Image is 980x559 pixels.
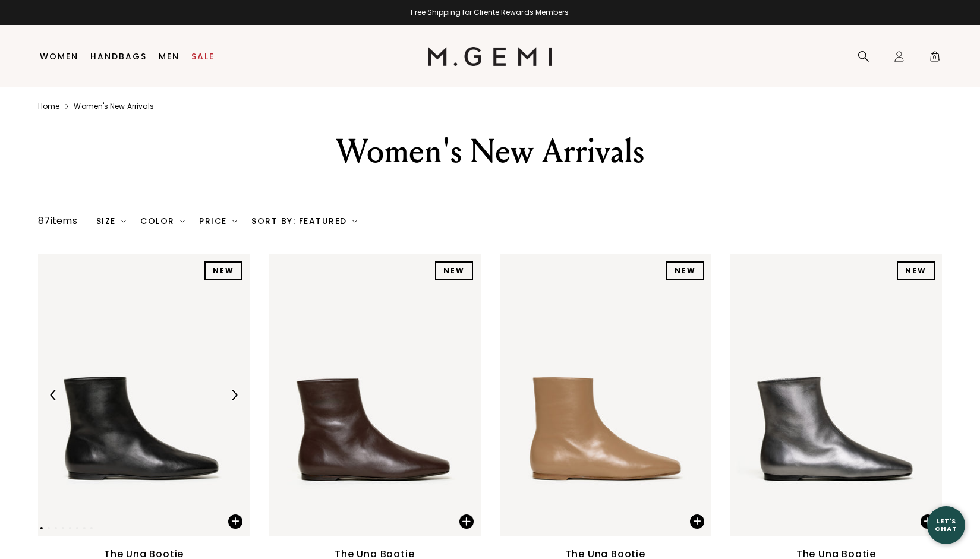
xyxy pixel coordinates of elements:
span: 0 [929,53,941,65]
div: NEW [435,261,473,280]
img: Next Arrow [229,390,240,400]
div: Size [96,216,127,226]
img: The Una Bootie [730,254,942,536]
div: Color [140,216,185,226]
a: Men [159,52,179,61]
img: chevron-down.svg [352,219,357,223]
a: Women [40,52,78,61]
div: NEW [666,261,704,280]
img: The Una Bootie [38,254,250,536]
div: Sort By: Featured [251,216,357,226]
a: Sale [191,52,215,61]
img: chevron-down.svg [232,219,237,223]
img: The Una Bootie [500,254,711,536]
img: The Una Bootie [480,254,692,536]
img: chevron-down.svg [121,219,126,223]
a: Women's new arrivals [74,102,154,111]
a: Home [38,102,59,111]
div: NEW [897,261,935,280]
div: 87 items [38,214,77,228]
img: M.Gemi [428,47,552,66]
div: Women's New Arrivals [284,130,697,173]
img: The Una Bootie [250,254,461,536]
img: Previous Arrow [48,390,59,400]
div: Let's Chat [927,517,965,532]
img: The Una Bootie [711,254,923,536]
a: Handbags [90,52,147,61]
div: Price [199,216,237,226]
img: chevron-down.svg [180,219,185,223]
img: The Una Bootie [269,254,480,536]
div: NEW [204,261,242,280]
